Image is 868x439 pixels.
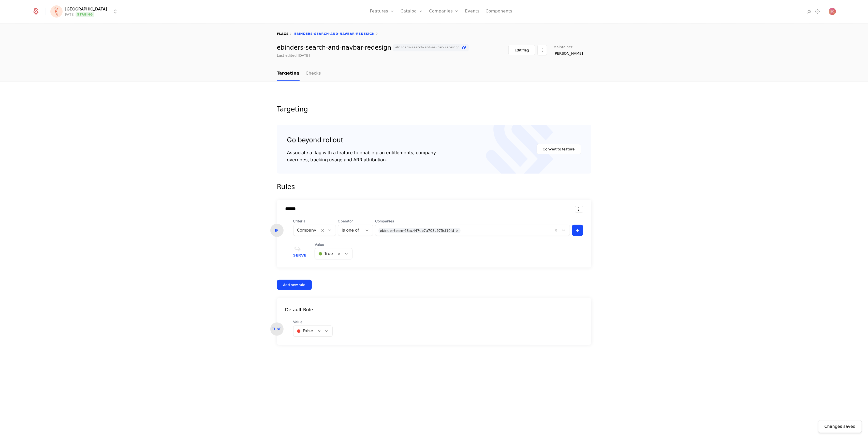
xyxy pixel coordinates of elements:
button: + [572,225,583,236]
a: Integrations [806,8,813,15]
div: Associate a flag with a feature to enable plan entitlements, company overrides, tracking usage an... [287,149,436,163]
button: Select environment [52,6,118,17]
span: [PERSON_NAME] [553,51,583,56]
div: Edit flag [515,48,529,53]
div: FATE [65,12,73,17]
div: ELSE [270,322,284,336]
div: Remove ebinder-team-68ac447de7a703c975cf10fd [454,228,461,233]
span: Serve [293,253,307,257]
button: Edit flag [508,45,535,55]
button: Convert to feature [537,144,581,154]
div: ebinders-search-and-navbar-redesign [277,44,469,51]
span: Value [315,242,352,247]
div: Changes saved [825,423,856,430]
img: Jelena Obradovic [829,8,836,15]
a: Settings [815,8,821,15]
button: Select action [537,45,547,55]
div: Rules [277,182,591,192]
a: flags [277,32,289,36]
div: Add new rule [283,282,305,287]
div: IF [270,224,284,237]
span: ebinders-search-and-navbar-redesign [395,46,459,49]
div: ebinder-team-68ac447de7a703c975cf10fd [380,228,454,233]
span: [GEOGRAPHIC_DATA] [65,6,107,12]
button: Select action [575,206,583,213]
div: Last edited [DATE] [277,53,310,58]
span: Operator [338,219,373,224]
a: Targeting [277,66,300,81]
span: Maintainer [553,45,572,49]
span: Criteria [293,219,336,224]
button: Add new rule [277,280,312,290]
div: Go beyond rollout [287,135,436,145]
span: Value [293,319,333,324]
ul: Choose Sub Page [277,66,321,81]
div: Targeting [277,106,591,112]
button: Open user button [829,8,836,15]
img: Florence [50,5,63,18]
span: Staging [76,12,94,17]
nav: Main [277,66,591,81]
span: Companies [375,219,570,224]
a: Checks [306,66,321,81]
div: Default Rule [277,306,591,313]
